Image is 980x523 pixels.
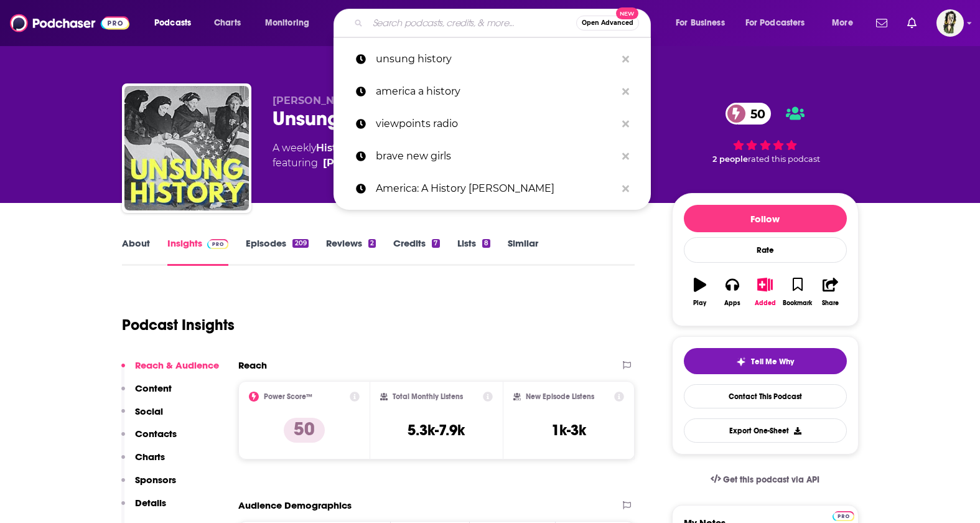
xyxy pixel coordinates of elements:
div: Search podcasts, credits, & more... [345,9,663,37]
span: Get this podcast via API [723,474,819,485]
button: Reach & Audience [121,359,219,382]
a: Charts [206,13,248,33]
a: About [122,237,150,266]
span: For Business [676,14,725,32]
a: america a history [334,75,651,108]
h2: New Episode Listens [526,392,594,401]
span: 2 people [712,154,748,164]
div: Rate [684,237,847,263]
h2: Audience Demographics [238,499,352,511]
div: Added [755,299,776,307]
button: open menu [737,13,823,33]
a: viewpoints radio [334,108,651,140]
button: open menu [667,13,740,33]
a: Get this podcast via API [701,464,830,495]
button: Contacts [121,428,177,451]
button: Sponsors [121,474,176,497]
h2: Power Score™ [264,392,312,401]
button: Play [684,270,716,314]
p: Sponsors [135,474,176,486]
button: Open AdvancedNew [576,16,639,31]
span: featuring [273,156,504,171]
div: Play [693,299,706,307]
button: tell me why sparkleTell Me Why [684,348,847,374]
p: brave new girls [376,140,616,172]
span: For Podcasters [745,14,805,32]
p: Reach & Audience [135,359,219,371]
span: More [832,14,853,32]
a: 50 [726,103,772,125]
div: 209 [292,239,308,248]
a: History [316,142,353,154]
p: Social [135,405,163,417]
img: Podchaser - Follow, Share and Rate Podcasts [10,11,129,35]
img: Podchaser Pro [207,239,229,249]
button: Share [814,270,846,314]
div: Apps [724,299,740,307]
h3: 5.3k-7.9k [408,421,465,440]
a: InsightsPodchaser Pro [167,237,229,266]
p: Details [135,497,166,509]
img: User Profile [936,9,964,37]
span: Logged in as poppyhat [936,9,964,37]
button: Details [121,497,166,520]
span: Charts [214,14,241,32]
a: Lists8 [457,237,490,266]
button: Export One-Sheet [684,418,847,443]
div: 2 [368,239,376,248]
p: viewpoints radio [376,108,616,140]
img: Unsung History [124,86,249,210]
div: 50 2 peoplerated this podcast [672,95,859,172]
button: Follow [684,205,847,232]
span: rated this podcast [748,154,820,164]
div: 7 [432,239,439,248]
p: Charts [135,451,165,463]
button: Show profile menu [936,9,964,37]
button: Apps [716,270,749,314]
a: Episodes209 [246,237,308,266]
span: New [616,7,638,19]
p: America: A History liam heffernon [376,172,616,205]
span: Podcasts [154,14,191,32]
span: 50 [738,103,772,125]
button: Bookmark [782,270,814,314]
button: open menu [146,13,207,33]
span: [PERSON_NAME] [273,95,362,106]
span: Tell Me Why [751,357,794,367]
a: Similar [508,237,538,266]
button: open menu [823,13,869,33]
a: unsung history [334,43,651,75]
div: A weekly podcast [273,141,504,171]
button: open menu [256,13,325,33]
button: Content [121,382,172,405]
a: Show notifications dropdown [871,12,892,34]
a: Kelly Pollock [323,156,412,171]
input: Search podcasts, credits, & more... [368,13,576,33]
h1: Podcast Insights [122,316,235,334]
a: brave new girls [334,140,651,172]
a: Credits7 [393,237,439,266]
p: america a history [376,75,616,108]
p: Content [135,382,172,394]
div: Share [822,299,839,307]
span: Monitoring [265,14,309,32]
p: 50 [284,418,325,443]
h2: Total Monthly Listens [393,392,463,401]
p: unsung history [376,43,616,75]
p: Contacts [135,428,177,440]
a: America: A History [PERSON_NAME] [334,172,651,205]
button: Charts [121,451,165,474]
img: Podchaser Pro [833,511,854,521]
h3: 1k-3k [551,421,586,440]
a: Pro website [833,509,854,521]
h2: Reach [238,359,267,371]
button: Social [121,405,163,428]
span: Open Advanced [582,20,633,26]
a: Reviews2 [326,237,376,266]
div: 8 [482,239,490,248]
div: Bookmark [783,299,812,307]
img: tell me why sparkle [736,357,746,367]
a: Show notifications dropdown [902,12,922,34]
